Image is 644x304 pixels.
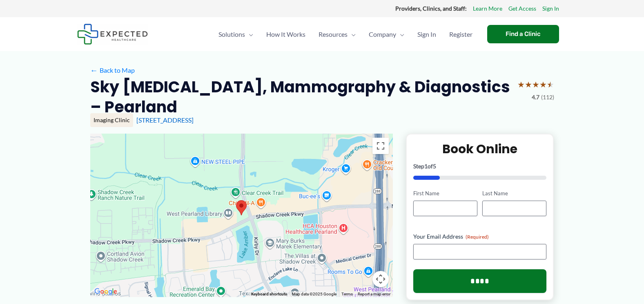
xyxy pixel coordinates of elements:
[260,20,312,49] a: How It Works
[542,3,559,14] a: Sign In
[90,64,135,76] a: ←Back to Map
[136,116,194,124] a: [STREET_ADDRESS]
[212,20,260,49] a: SolutionsMenu Toggle
[532,92,539,103] span: 4.7
[532,77,539,92] span: ★
[541,92,554,103] span: (112)
[482,190,546,197] label: Last Name
[517,77,525,92] span: ★
[417,20,436,49] span: Sign In
[539,77,547,92] span: ★
[372,138,389,154] button: Toggle fullscreen view
[266,20,305,49] span: How It Works
[413,163,547,169] p: Step of
[212,20,479,49] nav: Primary Site Navigation
[251,291,287,297] button: Keyboard shortcuts
[413,232,547,241] label: Your Email Address
[348,20,356,49] span: Menu Toggle
[413,190,477,197] label: First Name
[395,5,467,12] strong: Providers, Clinics, and Staff:
[312,20,362,49] a: ResourcesMenu Toggle
[411,20,443,49] a: Sign In
[369,20,396,49] span: Company
[508,3,536,14] a: Get Access
[90,77,511,117] h2: Sky [MEDICAL_DATA], Mammography & Diagnostics – Pearland
[245,20,253,49] span: Menu Toggle
[424,163,428,170] span: 1
[292,292,336,296] span: Map data ©2025 Google
[77,24,148,45] img: Expected Healthcare Logo - side, dark font, small
[90,66,98,74] span: ←
[92,286,119,297] img: Google
[433,163,436,170] span: 5
[396,20,404,49] span: Menu Toggle
[358,292,390,296] a: Report a map error
[90,113,133,127] div: Imaging Clinic
[466,234,489,240] span: (Required)
[547,77,554,92] span: ★
[218,20,245,49] span: Solutions
[525,77,532,92] span: ★
[449,20,472,49] span: Register
[413,141,547,157] h2: Book Online
[487,25,559,43] a: Find a Clinic
[319,20,348,49] span: Resources
[341,292,353,296] a: Terms (opens in new tab)
[443,20,479,49] a: Register
[473,3,502,14] a: Learn More
[372,271,389,287] button: Map camera controls
[362,20,411,49] a: CompanyMenu Toggle
[92,286,119,297] a: Open this area in Google Maps (opens a new window)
